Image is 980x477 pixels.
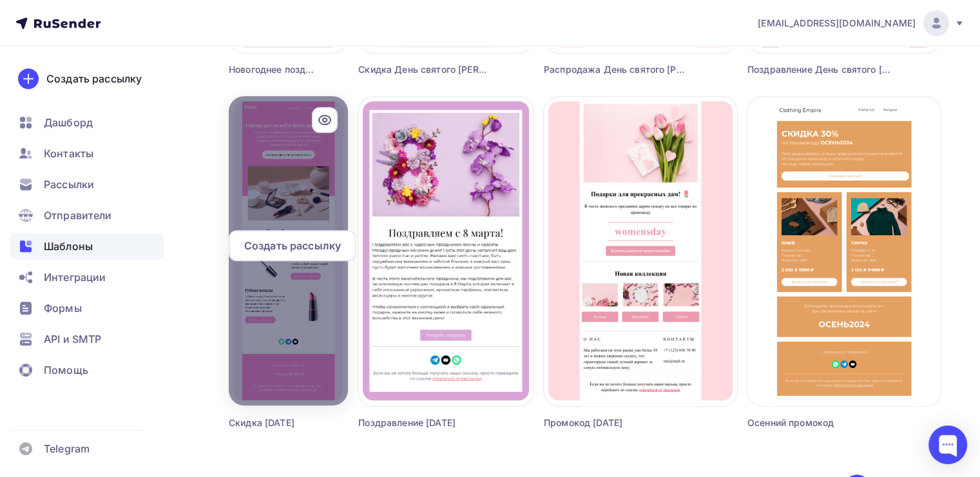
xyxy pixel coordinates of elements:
[747,416,892,429] div: Осенний промокод
[244,238,341,253] span: Создать рассылку
[44,238,93,254] span: Шаблоны
[10,233,164,259] a: Шаблоны
[229,416,318,429] div: Скидка [DATE]
[44,300,82,316] span: Формы
[747,63,892,76] div: Поздравление День святого [PERSON_NAME]
[44,331,101,347] span: API и SMTP
[44,115,93,130] span: Дашборд
[44,208,112,223] span: Отправители
[544,63,689,76] div: Распродажа День святого [PERSON_NAME]
[44,146,93,161] span: Контакты
[758,17,916,30] span: [EMAIL_ADDRESS][DOMAIN_NAME]
[44,269,106,285] span: Интеграции
[358,416,490,429] div: Поздравление [DATE]
[358,63,490,76] div: Скидка День святого [PERSON_NAME]
[10,171,164,197] a: Рассылки
[10,110,164,135] a: Дашборд
[44,362,88,378] span: Помощь
[10,141,164,166] a: Контакты
[10,295,164,321] a: Формы
[10,202,164,228] a: Отправители
[758,10,965,36] a: [EMAIL_ADDRESS][DOMAIN_NAME]
[46,71,142,86] div: Создать рассылку
[544,416,689,429] div: Промокод [DATE]
[44,177,94,192] span: Рассылки
[229,63,318,76] div: Новогоднее поздравление
[44,441,90,456] span: Telegram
